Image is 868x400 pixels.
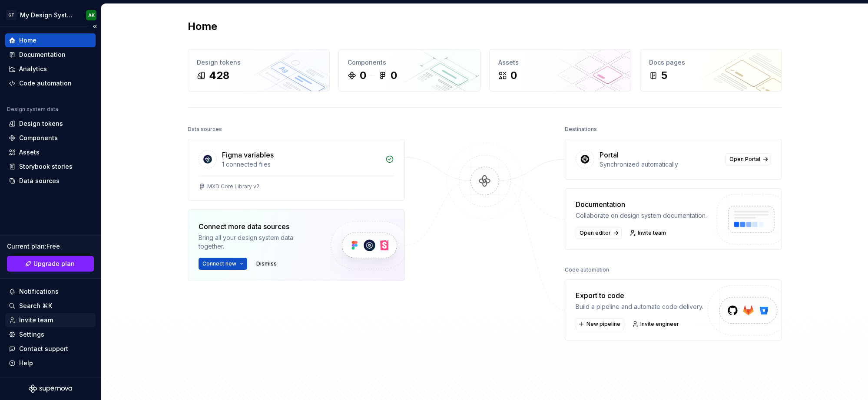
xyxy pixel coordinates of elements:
[5,145,96,159] a: Assets
[489,49,631,92] a: Assets0
[391,69,397,82] div: 0
[7,106,58,113] div: Design system data
[640,49,782,92] a: Docs pages5
[209,69,229,82] div: 428
[19,330,44,339] div: Settings
[256,260,277,267] span: Dismiss
[510,69,517,82] div: 0
[252,258,281,270] button: Dismiss
[29,384,72,393] svg: Supernova Logo
[565,123,597,135] div: Destinations
[640,321,679,328] span: Invite engineer
[222,160,380,169] div: 1 connected files
[600,160,720,169] div: Synchronized automatically
[576,199,707,210] div: Documentation
[576,227,622,239] a: Open editor
[19,148,40,157] div: Assets
[576,211,707,220] div: Collaborate on design system documentation.
[19,359,33,367] div: Help
[638,230,666,236] span: Invite team
[627,227,670,239] a: Invite team
[586,321,620,328] span: New pipeline
[5,62,96,76] a: Analytics
[5,285,96,298] button: Notifications
[5,76,96,90] a: Code automation
[188,49,330,92] a: Design tokens428
[5,131,96,145] a: Components
[20,11,76,20] div: My Design System
[5,313,96,327] a: Invite team
[5,342,96,356] button: Contact support
[7,242,94,251] div: Current plan : Free
[33,259,75,268] span: Upgrade plan
[19,36,36,45] div: Home
[580,230,611,236] span: Open editor
[338,49,480,92] a: Components00
[19,316,53,325] div: Invite team
[5,48,96,62] a: Documentation
[19,119,63,128] div: Design tokens
[649,58,773,67] div: Docs pages
[199,233,316,251] div: Bring all your design system data together.
[207,183,259,190] div: MXD Core Library v2
[600,150,619,160] div: Portal
[19,344,68,353] div: Contact support
[222,150,274,160] div: Figma variables
[5,328,96,341] a: Settings
[199,258,247,270] button: Connect new
[5,174,96,188] a: Data sources
[661,69,667,82] div: 5
[576,302,703,311] div: Build a pipeline and automate code delivery.
[188,139,405,201] a: Figma variables1 connected filesMXD Core Library v2
[188,123,222,135] div: Data sources
[19,134,58,142] div: Components
[19,287,59,296] div: Notifications
[19,65,47,73] div: Analytics
[202,260,236,267] span: Connect new
[565,264,609,276] div: Code automation
[2,6,99,24] button: GTMy Design SystemAK
[348,58,471,67] div: Components
[7,256,94,272] a: Upgrade plan
[576,318,624,330] button: New pipeline
[5,33,96,47] a: Home
[576,290,703,301] div: Export to code
[19,177,60,185] div: Data sources
[88,12,95,19] div: AK
[5,299,96,313] button: Search ⌘K
[6,10,17,20] div: GT
[19,162,73,171] div: Storybook stories
[89,20,101,33] button: Collapse sidebar
[729,156,760,163] span: Open Portal
[19,79,72,88] div: Code automation
[360,69,366,82] div: 0
[498,58,622,67] div: Assets
[5,117,96,131] a: Design tokens
[726,153,771,165] a: Open Portal
[19,50,66,59] div: Documentation
[5,356,96,370] button: Help
[188,20,217,33] h2: Home
[199,221,316,232] div: Connect more data sources
[5,160,96,174] a: Storybook stories
[197,58,321,67] div: Design tokens
[19,302,52,310] div: Search ⌘K
[629,318,683,330] a: Invite engineer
